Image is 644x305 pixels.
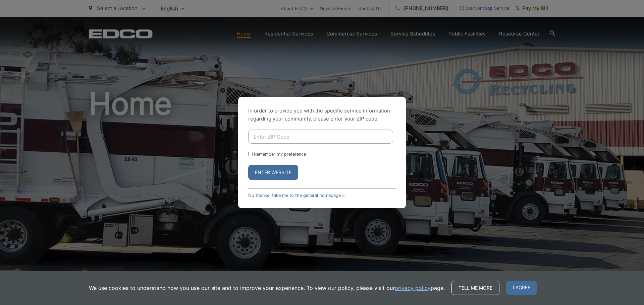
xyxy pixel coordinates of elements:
[248,107,396,123] p: In order to provide you with the specific service information regarding your community, please en...
[395,284,431,292] a: privacy policy
[248,165,298,180] button: Enter Website
[506,281,537,295] span: I agree
[248,130,393,144] input: Enter ZIP Code
[254,152,306,157] label: Remember my preference
[451,281,499,295] a: Tell me more
[89,284,445,292] p: We use cookies to understand how you use our site and to improve your experience. To view our pol...
[248,193,345,198] a: No thanks, take me to the general homepage >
